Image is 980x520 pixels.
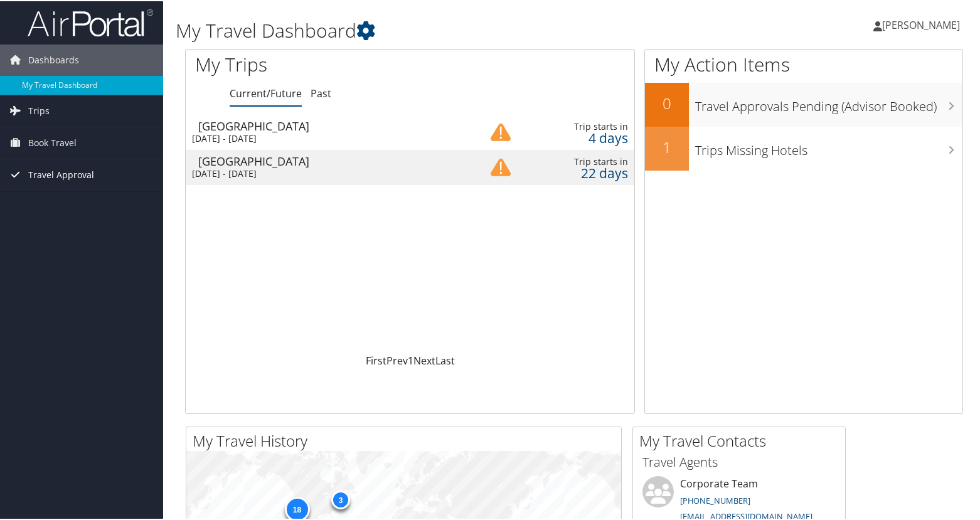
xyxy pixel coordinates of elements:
[230,85,302,99] a: Current/Future
[645,135,689,157] h2: 1
[491,156,511,176] img: alert-flat-solid-caution.png
[680,494,750,505] a: [PHONE_NUMBER]
[195,50,438,77] h1: My Trips
[408,353,413,366] a: 1
[435,353,455,366] a: Last
[491,121,511,141] img: alert-flat-solid-caution.png
[192,167,458,178] div: [DATE] - [DATE]
[645,125,962,169] a: 1Trips Missing Hotels
[28,43,79,75] span: Dashboards
[331,489,350,508] div: 3
[413,353,435,366] a: Next
[642,452,836,470] h3: Travel Agents
[873,5,972,43] a: [PERSON_NAME]
[645,82,962,125] a: 0Travel Approvals Pending (Advisor Booked)
[366,353,386,366] a: First
[28,94,50,125] span: Trips
[28,7,153,36] img: airportal-logo.png
[311,85,331,99] a: Past
[695,90,962,114] h3: Travel Approvals Pending (Advisor Booked)
[882,17,960,31] span: [PERSON_NAME]
[533,120,628,131] div: Trip starts in
[28,158,94,189] span: Travel Approval
[28,126,77,157] span: Book Travel
[192,132,458,143] div: [DATE] - [DATE]
[645,92,689,113] h2: 0
[193,429,621,450] h2: My Travel History
[533,155,628,166] div: Trip starts in
[645,50,962,77] h1: My Action Items
[198,119,464,130] div: [GEOGRAPHIC_DATA]
[639,429,845,450] h2: My Travel Contacts
[386,353,408,366] a: Prev
[176,16,707,43] h1: My Travel Dashboard
[695,134,962,158] h3: Trips Missing Hotels
[533,166,628,178] div: 22 days
[198,154,464,166] div: [GEOGRAPHIC_DATA]
[533,131,628,142] div: 4 days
